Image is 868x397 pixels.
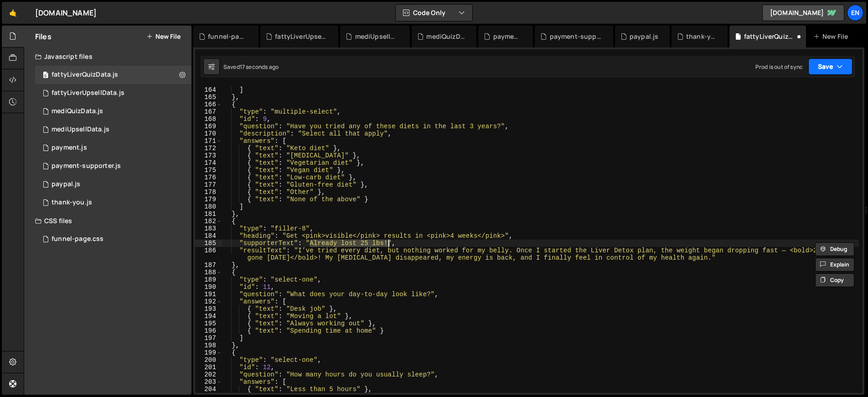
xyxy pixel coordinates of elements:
[755,63,803,71] div: Prod is out of sync
[195,356,222,364] div: 200
[493,32,522,41] div: payment.js
[35,175,191,193] div: 16956/46550.js
[52,107,103,115] div: mediQuizData.js
[630,32,658,41] div: paypal.js
[195,181,222,188] div: 177
[195,94,222,101] div: 165
[195,327,222,334] div: 196
[195,86,222,94] div: 164
[35,120,191,139] div: 16956/46701.js
[35,102,191,120] div: 16956/46700.js
[195,240,222,247] div: 185
[223,63,279,71] div: Saved
[550,32,602,41] div: payment-supporter.js
[195,386,222,393] div: 204
[275,32,327,41] div: fattyLiverUpsellData.js
[195,115,222,123] div: 168
[195,283,222,291] div: 190
[195,269,222,276] div: 188
[52,125,109,134] div: mediUpsellData.js
[815,242,854,256] button: Debug
[847,5,863,21] a: En
[195,276,222,283] div: 189
[195,247,222,261] div: 186
[808,58,852,75] button: Save
[396,5,472,21] button: Code Only
[195,298,222,305] div: 192
[195,320,222,327] div: 195
[24,47,191,66] div: Javascript files
[195,167,222,174] div: 175
[195,342,222,349] div: 198
[146,33,181,40] button: New File
[195,101,222,108] div: 166
[195,334,222,342] div: 197
[35,84,191,102] div: 16956/46565.js
[52,180,80,188] div: paypal.js
[52,71,118,79] div: fattyLiverQuizData.js
[195,364,222,371] div: 201
[195,210,222,218] div: 181
[35,193,191,212] div: 16956/46524.js
[195,305,222,313] div: 193
[815,258,854,272] button: Explain
[195,218,222,225] div: 182
[52,162,121,170] div: payment-supporter.js
[208,32,248,41] div: funnel-page.css
[426,32,465,41] div: mediQuizData.js
[52,89,124,97] div: fattyLiverUpsellData.js
[195,378,222,386] div: 203
[195,108,222,115] div: 167
[195,232,222,240] div: 184
[195,196,222,203] div: 179
[195,137,222,145] div: 171
[195,349,222,356] div: 199
[24,212,191,230] div: CSS files
[195,130,222,137] div: 170
[52,144,87,152] div: payment.js
[813,32,852,41] div: New File
[195,188,222,196] div: 178
[35,7,97,18] div: [DOMAIN_NAME]
[43,72,48,79] span: 0
[195,203,222,210] div: 180
[52,198,92,207] div: thank-you.js
[195,159,222,167] div: 174
[355,32,399,41] div: mediUpsellData.js
[195,152,222,159] div: 173
[195,291,222,298] div: 191
[195,123,222,130] div: 169
[240,63,279,71] div: 17 seconds ago
[52,235,103,243] div: funnel-page.css
[195,145,222,152] div: 172
[195,313,222,320] div: 194
[35,31,52,42] h2: Files
[762,5,844,21] a: [DOMAIN_NAME]
[35,157,191,175] div: 16956/46552.js
[815,273,854,287] button: Copy
[35,139,191,157] div: 16956/46551.js
[195,371,222,378] div: 202
[195,174,222,181] div: 176
[2,2,24,24] a: 🤙
[35,66,191,84] div: 16956/46566.js
[195,225,222,232] div: 183
[686,32,717,41] div: thank-you.js
[35,230,191,248] div: 16956/47008.css
[744,32,795,41] div: fattyLiverQuizData.js
[195,261,222,269] div: 187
